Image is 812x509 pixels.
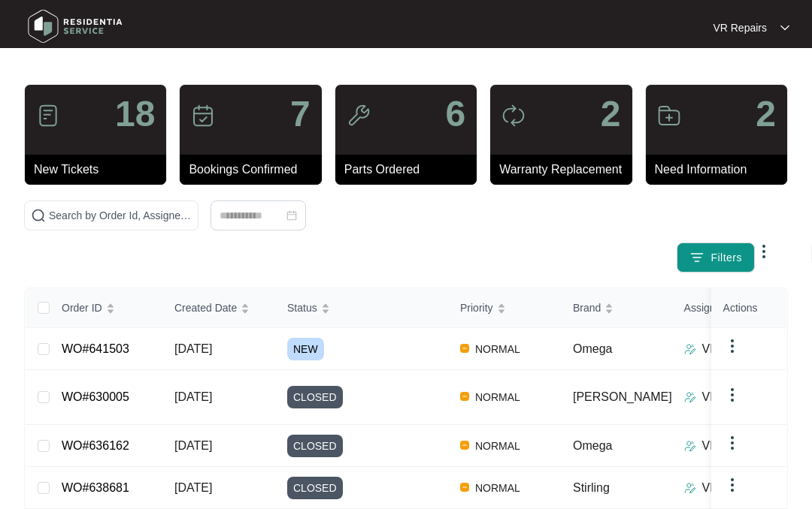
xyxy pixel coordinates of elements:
th: Created Date [162,288,275,328]
img: dropdown arrow [780,24,789,32]
th: Brand [561,288,672,328]
span: Brand [573,300,601,316]
p: New Tickets [34,161,166,179]
img: Assigner Icon [684,343,696,355]
span: Assignee [684,300,728,316]
span: [PERSON_NAME] [573,390,672,403]
span: Status [287,300,317,316]
span: Stirling [573,481,610,494]
span: NEW [287,338,324,360]
p: 6 [445,96,465,132]
span: NORMAL [469,340,526,358]
img: dropdown arrow [723,476,741,494]
p: VR Repairs [702,340,764,358]
span: CLOSED [287,435,343,457]
img: icon [36,104,60,128]
img: dropdown arrow [723,434,741,452]
p: 7 [290,96,311,132]
span: Priority [460,300,493,316]
input: Search by Order Id, Assignee Name, Customer Name, Brand and Model [49,207,192,224]
span: [DATE] [174,342,212,355]
p: Bookings Confirmed [189,161,321,179]
span: [DATE] [174,390,212,403]
span: NORMAL [469,388,526,406]
span: Omega [573,439,612,452]
span: Omega [573,342,612,355]
span: NORMAL [469,479,526,497]
th: Actions [711,288,786,328]
span: NORMAL [469,437,526,455]
th: Priority [448,288,561,328]
span: Filters [710,250,742,266]
img: filter icon [689,250,704,265]
span: Created Date [174,300,237,316]
p: Need Information [655,161,787,179]
a: WO#638681 [62,481,129,494]
img: icon [657,104,681,128]
p: 18 [115,96,155,132]
img: dropdown arrow [723,337,741,355]
span: CLOSED [287,386,343,408]
p: VR Repairs [702,479,764,497]
span: Order ID [62,300,102,316]
p: VR Repairs [702,437,764,455]
img: Vercel Logo [460,344,469,353]
img: dropdown arrow [723,386,741,404]
th: Status [275,288,448,328]
img: icon [501,104,526,128]
img: Vercel Logo [460,441,469,450]
th: Order ID [50,288,162,328]
img: Assigner Icon [684,440,696,452]
span: [DATE] [174,439,212,452]
p: 2 [601,96,621,132]
img: dropdown arrow [755,242,773,261]
img: Vercel Logo [460,483,469,492]
a: WO#641503 [62,342,129,355]
p: Parts Ordered [344,161,477,179]
p: VR Repairs [702,388,764,406]
img: Assigner Icon [684,482,696,494]
img: residentia service logo [23,4,128,49]
img: icon [347,104,371,128]
img: Vercel Logo [460,392,469,401]
button: filter iconFilters [677,242,755,273]
p: VR Repairs [713,20,767,35]
p: 2 [756,96,776,132]
a: WO#630005 [62,390,129,403]
a: WO#636162 [62,439,129,452]
img: Assigner Icon [684,391,696,403]
span: CLOSED [287,477,343,499]
img: search-icon [31,208,46,223]
span: [DATE] [174,481,212,494]
img: icon [191,104,215,128]
p: Warranty Replacement [499,161,632,179]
